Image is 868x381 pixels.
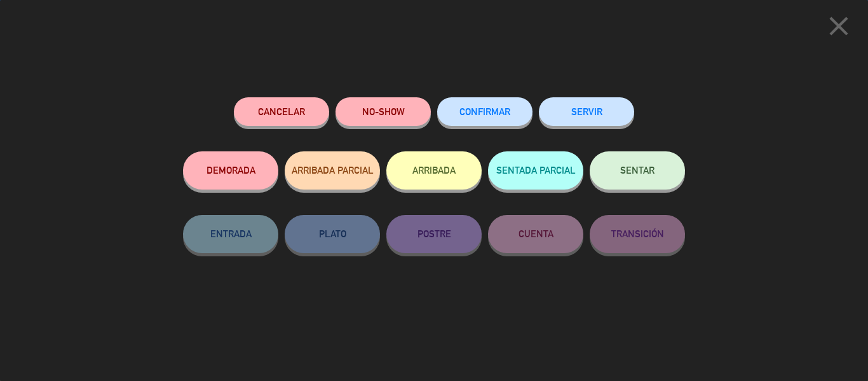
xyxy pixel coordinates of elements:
[488,215,583,253] button: CUENTA
[336,97,431,126] button: NO-SHOW
[292,165,374,176] span: ARRIBADA PARCIAL
[234,97,329,126] button: Cancelar
[285,151,380,190] button: ARRIBADA PARCIAL
[386,151,482,190] button: ARRIBADA
[539,97,634,126] button: SERVIR
[819,10,858,47] button: close
[823,10,855,42] i: close
[590,215,685,253] button: TRANSICIÓN
[620,165,654,176] span: SENTAR
[183,151,278,190] button: DEMORADA
[285,215,380,253] button: PLATO
[437,97,532,126] button: CONFIRMAR
[590,151,685,190] button: SENTAR
[459,106,510,117] span: CONFIRMAR
[488,151,583,190] button: SENTADA PARCIAL
[183,215,278,253] button: ENTRADA
[386,215,482,253] button: POSTRE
